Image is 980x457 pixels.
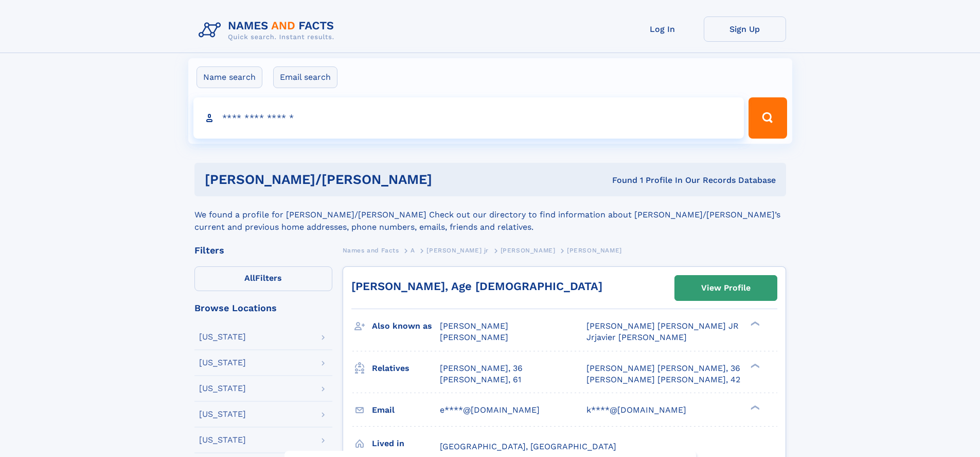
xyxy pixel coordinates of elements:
h3: Email [372,401,440,419]
div: View Profile [701,276,751,300]
button: Search Button [749,97,787,139]
a: [PERSON_NAME] [501,244,556,257]
div: Filters [194,246,332,255]
div: ❯ [748,404,760,411]
span: [PERSON_NAME] [567,247,622,254]
h3: Relatives [372,360,440,377]
h1: [PERSON_NAME]/[PERSON_NAME] [205,173,522,186]
div: [US_STATE] [199,333,246,341]
a: [PERSON_NAME], 36 [440,363,523,374]
div: ❯ [748,320,760,327]
div: Found 1 Profile In Our Records Database [522,175,776,186]
label: Email search [273,66,337,88]
a: View Profile [675,276,777,300]
span: A [411,247,415,254]
a: Sign Up [704,16,786,42]
h3: Also known as [372,317,440,335]
img: Logo Names and Facts [194,16,343,44]
span: [PERSON_NAME] [440,321,508,331]
a: [PERSON_NAME] [PERSON_NAME], 42 [586,374,740,385]
span: [PERSON_NAME] [501,247,556,254]
div: [US_STATE] [199,384,246,393]
div: We found a profile for [PERSON_NAME]/[PERSON_NAME] Check out our directory to find information ab... [194,196,786,233]
label: Name search [197,66,262,88]
h3: Lived in [372,435,440,452]
a: A [411,244,415,257]
input: search input [193,97,744,139]
span: [PERSON_NAME] jr [426,247,489,254]
span: Jrjavier [PERSON_NAME] [586,332,687,342]
span: [GEOGRAPHIC_DATA], [GEOGRAPHIC_DATA] [440,442,616,451]
a: [PERSON_NAME] [PERSON_NAME], 36 [586,363,740,374]
div: [US_STATE] [199,436,246,444]
a: [PERSON_NAME], 61 [440,374,521,385]
a: [PERSON_NAME], Age [DEMOGRAPHIC_DATA] [351,280,602,293]
span: [PERSON_NAME] [440,332,508,342]
label: Filters [194,266,332,291]
div: ❯ [748,362,760,369]
div: Browse Locations [194,303,332,313]
a: [PERSON_NAME] jr [426,244,489,257]
a: Log In [621,16,704,42]
span: [PERSON_NAME] [PERSON_NAME] JR [586,321,739,331]
a: Names and Facts [343,244,399,257]
div: [US_STATE] [199,410,246,418]
div: [US_STATE] [199,359,246,367]
span: All [244,273,255,283]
